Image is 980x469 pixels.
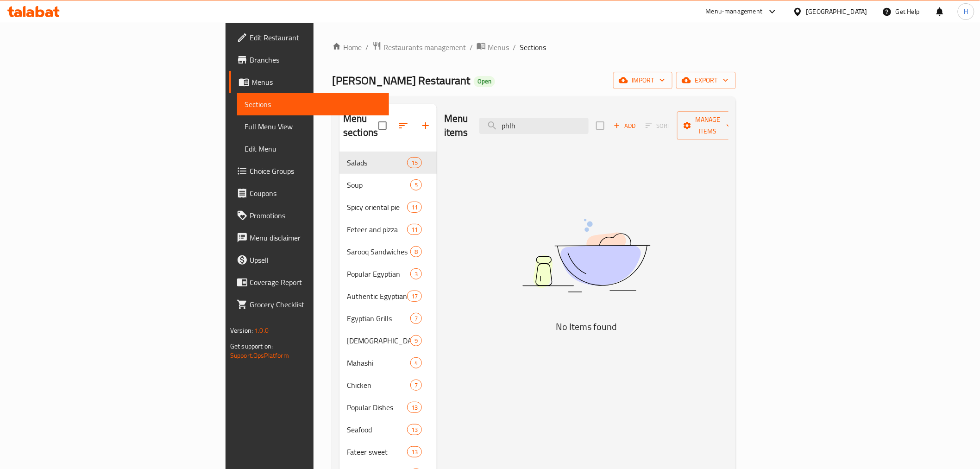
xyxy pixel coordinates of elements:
[408,403,421,412] span: 13
[471,194,702,317] img: dish.svg
[383,42,466,53] span: Restaurants management
[339,196,437,218] div: Spicy oriental pie11
[347,335,410,346] span: [DEMOGRAPHIC_DATA] Tajine
[706,6,763,17] div: Menu-management
[339,307,437,330] div: Egyptian Grills7
[229,26,389,49] a: Edit Restaurant
[332,70,470,91] span: [PERSON_NAME] Restaurant
[392,114,415,137] span: Sort sections
[488,42,509,53] span: Menus
[410,179,422,190] div: items
[347,402,407,413] span: Popular Dishes
[640,119,677,133] span: Select section first
[677,111,739,140] button: Manage items
[339,418,437,441] div: Seafood13
[411,314,421,323] span: 7
[229,204,389,227] a: Promotions
[250,210,382,221] span: Promotions
[250,299,382,310] span: Grocery Checklist
[410,313,422,324] div: items
[347,380,410,391] span: Chicken
[621,75,665,86] span: import
[347,446,407,457] span: Fateer sweet
[610,119,640,133] button: Add
[347,268,410,279] span: Popular Egyptian
[339,285,437,307] div: Authentic Egyptian Dishes17
[339,241,437,263] div: Sarooq Sandwiches8
[347,357,410,368] span: Mahashi
[411,359,421,368] span: 4
[245,143,382,154] span: Edit Menu
[610,119,640,133] span: Add item
[471,319,702,334] h5: No Items found
[347,224,407,235] span: Feteer and pizza
[676,72,736,89] button: export
[411,270,421,279] span: 3
[339,218,437,241] div: Feteer and pizza11
[347,202,407,213] div: Spicy oriental pie
[229,271,389,293] a: Coverage Report
[964,6,968,17] span: H
[347,291,407,302] span: Authentic Egyptian Dishes
[230,349,289,361] a: Support.OpsPlatform
[230,324,253,336] span: Version:
[407,402,422,413] div: items
[229,182,389,204] a: Coupons
[339,352,437,374] div: Mahashi4
[250,188,382,199] span: Coupons
[254,324,269,336] span: 1.0.0
[373,116,392,135] span: Select all sections
[612,120,637,131] span: Add
[408,448,421,456] span: 13
[410,335,422,346] div: items
[229,160,389,182] a: Choice Groups
[229,49,389,71] a: Branches
[250,254,382,266] span: Upsell
[410,357,422,368] div: items
[347,335,410,346] div: Egyptian Tajine
[339,441,437,463] div: Fateer sweet13
[250,54,382,65] span: Branches
[407,424,422,435] div: items
[339,263,437,285] div: Popular Egyptian3
[347,313,410,324] span: Egyptian Grills
[245,99,382,110] span: Sections
[245,121,382,132] span: Full Menu View
[347,157,407,168] span: Salads
[407,446,422,457] div: items
[806,6,867,17] div: [GEOGRAPHIC_DATA]
[411,181,421,190] span: 5
[410,268,422,279] div: items
[339,152,437,174] div: Salads15
[347,179,410,190] span: Soup
[347,424,407,435] div: Seafood
[613,72,672,89] button: import
[372,41,466,53] a: Restaurants management
[250,232,382,243] span: Menu disclaimer
[408,225,421,234] span: 11
[477,41,509,53] a: Menus
[250,32,382,43] span: Edit Restaurant
[347,246,410,257] span: Sarooq Sandwiches
[339,174,437,196] div: Soup5
[250,277,382,288] span: Coverage Report
[229,71,389,93] a: Menus
[474,77,495,85] span: Open
[230,340,273,352] span: Get support on:
[251,76,382,88] span: Menus
[339,330,437,352] div: [DEMOGRAPHIC_DATA] Tajine9
[408,292,421,301] span: 17
[411,381,421,390] span: 7
[407,202,422,213] div: items
[250,165,382,177] span: Choice Groups
[407,291,422,302] div: items
[415,114,437,137] button: Add section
